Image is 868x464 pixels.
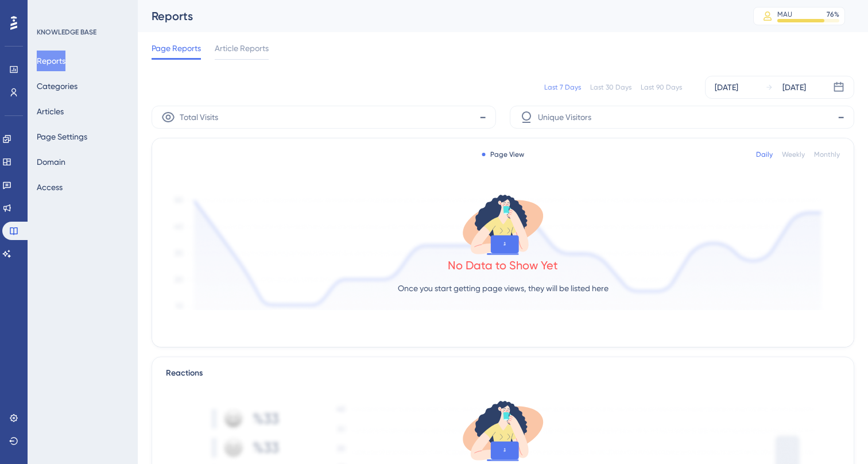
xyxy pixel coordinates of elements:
[37,51,65,71] button: Reports
[215,41,269,55] span: Article Reports
[37,152,65,172] button: Domain
[756,150,773,159] div: Daily
[814,150,840,159] div: Monthly
[448,257,558,273] div: No Data to Show Yet
[782,150,805,159] div: Weekly
[641,83,682,92] div: Last 90 Days
[37,126,87,147] button: Page Settings
[37,101,64,122] button: Articles
[715,80,738,94] div: [DATE]
[152,8,724,24] div: Reports
[152,41,201,55] span: Page Reports
[479,108,486,126] span: -
[180,110,218,124] span: Total Visits
[37,28,96,37] div: KNOWLEDGE BASE
[166,366,840,380] div: Reactions
[482,150,524,159] div: Page View
[782,80,806,94] div: [DATE]
[590,83,631,92] div: Last 30 Days
[827,10,839,19] div: 76 %
[37,76,77,96] button: Categories
[777,10,792,19] div: MAU
[544,83,581,92] div: Last 7 Days
[37,177,63,198] button: Access
[398,281,609,295] p: Once you start getting page views, they will be listed here
[538,110,591,124] span: Unique Visitors
[838,108,844,126] span: -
